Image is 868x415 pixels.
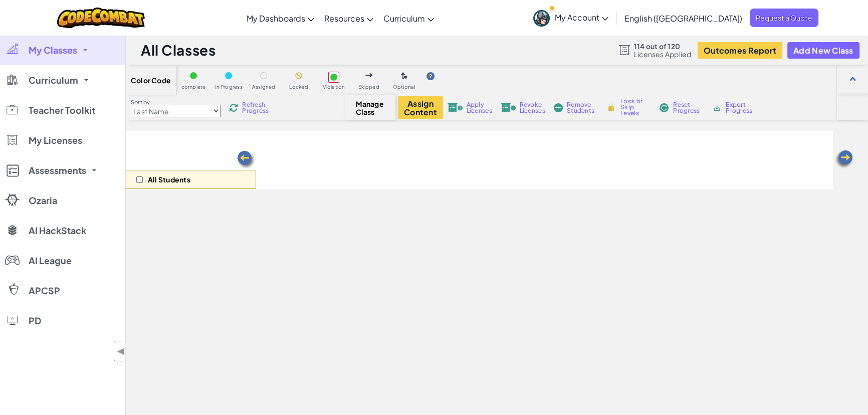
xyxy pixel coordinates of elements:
[29,166,86,175] span: Assessments
[659,103,669,112] img: IconReset.svg
[117,344,125,358] span: ◀
[319,5,378,32] a: Resources
[356,100,385,116] span: Manage Class
[29,106,95,115] span: Teacher Toolkit
[619,5,747,32] a: English ([GEOGRAPHIC_DATA])
[29,136,82,145] span: My Licenses
[528,2,613,34] a: My Account
[712,103,722,112] img: IconArchive.svg
[501,103,516,112] img: IconLicenseRevoke.svg
[401,72,407,80] img: IconOptionalLevel.svg
[29,76,78,85] span: Curriculum
[726,102,756,114] span: Export Progress
[242,5,319,32] a: My Dashboards
[131,76,171,84] span: Color Code
[141,41,215,60] h1: All Classes
[214,84,243,90] span: In Progress
[365,73,373,77] img: IconSkippedLevel.svg
[383,13,425,24] span: Curriculum
[393,84,415,90] span: Optional
[448,103,463,112] img: IconLicenseApply.svg
[242,102,273,114] span: Refresh Progress
[358,84,379,90] span: Skipped
[555,12,608,23] span: My Account
[398,96,443,119] button: Assign Content
[29,256,72,265] span: AI League
[29,196,57,205] span: Ozaria
[229,103,238,112] img: IconReload.svg
[181,84,206,90] span: complete
[673,102,703,114] span: Reset Progress
[634,42,692,50] span: 114 out of 120
[29,226,86,235] span: AI HackStack
[787,42,859,59] button: Add New Class
[131,98,221,106] label: Sort by
[634,50,692,58] span: Licenses Applied
[620,98,650,116] span: Lock or Skip Levels
[247,13,305,24] span: My Dashboards
[57,8,145,28] img: CodeCombat logo
[236,150,256,170] img: Arrow_Left.png
[148,175,190,183] p: All Students
[289,84,308,90] span: Locked
[252,84,276,90] span: Assigned
[426,72,435,80] img: IconHint.svg
[698,42,782,59] button: Outcomes Report
[378,5,439,32] a: Curriculum
[467,102,492,114] span: Apply Licenses
[606,103,616,112] img: IconLock.svg
[520,102,545,114] span: Revoke Licenses
[624,13,742,24] span: English ([GEOGRAPHIC_DATA])
[322,84,345,90] span: Violation
[29,46,77,55] span: My Classes
[324,13,364,24] span: Resources
[533,10,550,27] img: avatar
[567,102,597,114] span: Remove Students
[750,9,818,27] a: Request a Quote
[554,103,563,112] img: IconRemoveStudents.svg
[834,149,854,169] img: Arrow_Left.png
